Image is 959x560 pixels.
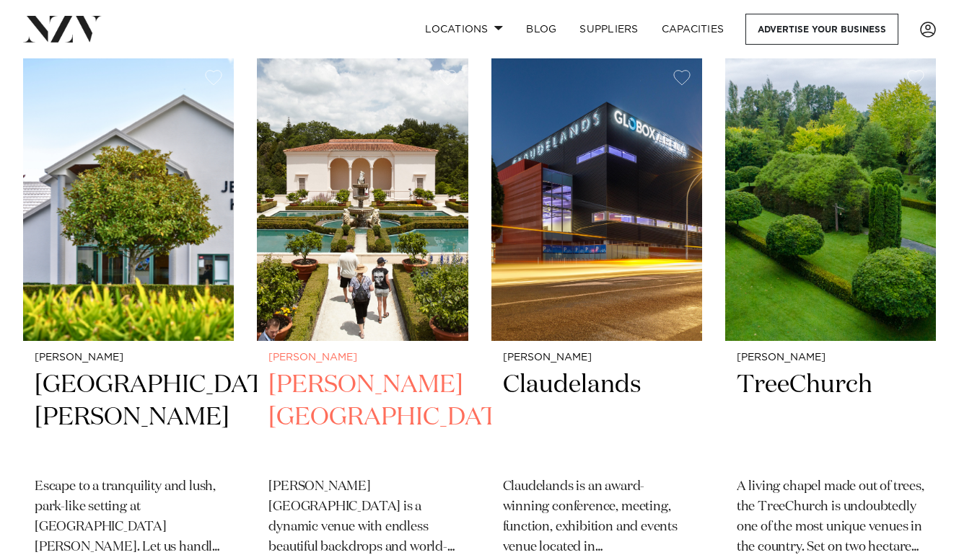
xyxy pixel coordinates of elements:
[23,16,102,42] img: nzv-logo.png
[35,369,222,466] h2: [GEOGRAPHIC_DATA][PERSON_NAME]
[745,14,898,45] a: Advertise your business
[413,14,514,45] a: Locations
[514,14,568,45] a: BLOG
[268,369,456,466] h2: [PERSON_NAME][GEOGRAPHIC_DATA]
[268,352,456,363] small: [PERSON_NAME]
[503,477,691,558] p: Claudelands is an award-winning conference, meeting, function, exhibition and events venue locate...
[737,352,924,363] small: [PERSON_NAME]
[737,477,924,558] p: A living chapel made out of trees, the TreeChurch is undoubtedly one of the most unique venues in...
[503,352,691,363] small: [PERSON_NAME]
[268,477,456,558] p: [PERSON_NAME][GEOGRAPHIC_DATA] is a dynamic venue with endless beautiful backdrops and world-clas...
[568,14,649,45] a: SUPPLIERS
[737,369,924,466] h2: TreeChurch
[503,369,691,466] h2: Claudelands
[35,477,222,558] p: Escape to a tranquility and lush, park-like setting at [GEOGRAPHIC_DATA][PERSON_NAME]. Let us han...
[650,14,736,45] a: Capacities
[35,352,222,363] small: [PERSON_NAME]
